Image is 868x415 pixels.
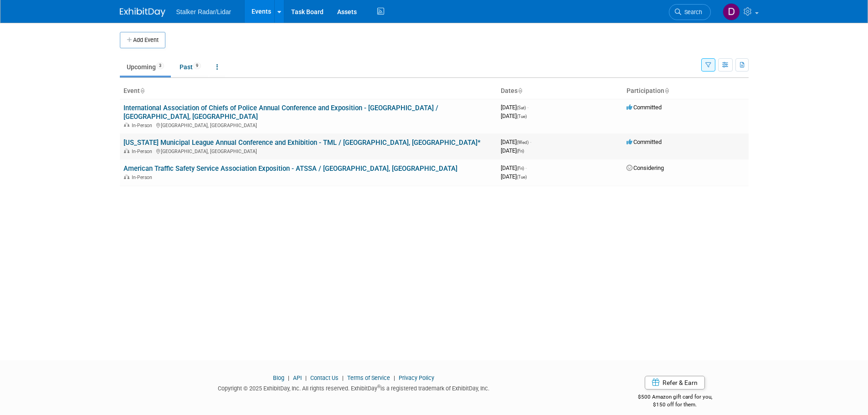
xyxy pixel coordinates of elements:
[601,387,749,408] div: $500 Amazon gift card for you,
[303,374,309,381] span: |
[123,104,438,121] a: International Association of Chiefs of Police Annual Conference and Exposition - [GEOGRAPHIC_DATA...
[124,174,129,179] img: In-Person Event
[173,58,208,76] a: Past9
[120,58,171,76] a: Upcoming3
[123,121,493,128] div: [GEOGRAPHIC_DATA], [GEOGRAPHIC_DATA]
[501,138,531,145] span: [DATE]
[517,140,529,145] span: (Wed)
[627,104,662,111] span: Committed
[193,62,201,69] span: 9
[497,83,623,99] th: Dates
[518,87,522,94] a: Sort by Start Date
[530,138,531,145] span: -
[664,87,669,94] a: Sort by Participation Type
[123,164,457,173] a: American Traffic Safety Service Association Exposition - ATSSA / [GEOGRAPHIC_DATA], [GEOGRAPHIC_D...
[501,113,527,119] span: [DATE]
[156,62,164,69] span: 3
[645,376,705,389] a: Refer & Earn
[347,374,390,381] a: Terms of Service
[501,173,527,180] span: [DATE]
[123,138,481,147] a: [US_STATE] Municipal League Annual Conference and Exhibition - TML / [GEOGRAPHIC_DATA], [GEOGRAPH...
[669,4,711,20] a: Search
[132,174,155,180] span: In-Person
[377,384,380,389] sup: ®
[120,8,165,17] img: ExhibitDay
[525,164,527,171] span: -
[140,87,144,94] a: Sort by Event Name
[132,149,155,154] span: In-Person
[501,147,524,154] span: [DATE]
[120,32,165,48] button: Add Event
[123,147,493,154] div: [GEOGRAPHIC_DATA], [GEOGRAPHIC_DATA]
[601,401,749,409] div: $150 off for them.
[517,166,524,171] span: (Fri)
[399,374,434,381] a: Privacy Policy
[124,149,129,153] img: In-Person Event
[627,164,664,171] span: Considering
[517,114,527,119] span: (Tue)
[340,374,346,381] span: |
[527,104,529,111] span: -
[517,149,524,154] span: (Fri)
[310,374,339,381] a: Contact Us
[120,83,497,99] th: Event
[286,374,292,381] span: |
[627,138,662,145] span: Committed
[681,9,702,15] span: Search
[132,123,155,128] span: In-Person
[623,83,749,99] th: Participation
[723,3,740,20] img: Don Horen
[273,374,284,381] a: Blog
[517,105,526,110] span: (Sat)
[391,374,397,381] span: |
[176,8,231,15] span: Stalker Radar/Lidar
[124,123,129,127] img: In-Person Event
[120,382,588,393] div: Copyright © 2025 ExhibitDay, Inc. All rights reserved. ExhibitDay is a registered trademark of Ex...
[501,164,527,171] span: [DATE]
[517,174,527,179] span: (Tue)
[293,374,302,381] a: API
[501,104,529,111] span: [DATE]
